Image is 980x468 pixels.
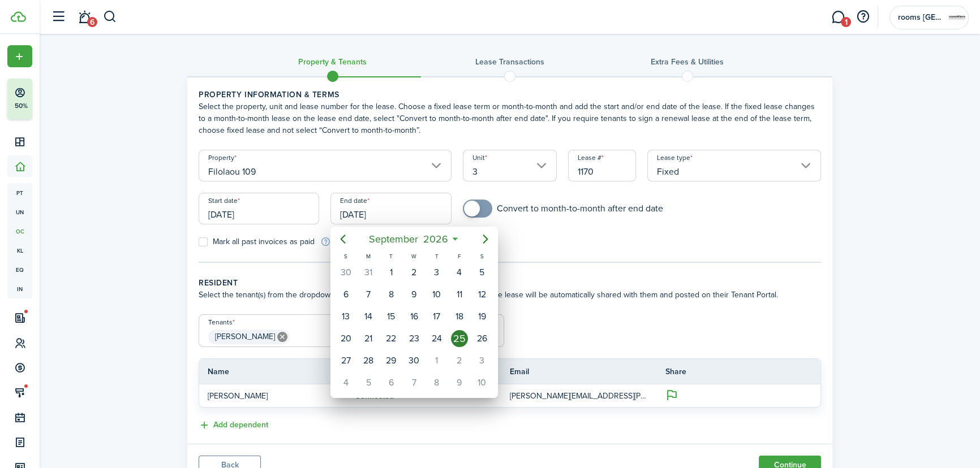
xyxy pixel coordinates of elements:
[451,352,468,369] div: Friday, October 2, 2026
[366,229,420,249] span: September
[362,229,455,249] mbsc-button: September2026
[428,286,445,303] div: Thursday, September 10, 2026
[406,330,423,347] div: Wednesday, September 23, 2026
[113,66,122,75] img: tab_keywords_by_traffic_grey.svg
[428,374,445,391] div: Thursday, October 8, 2026
[383,308,400,325] div: Tuesday, September 15, 2026
[474,374,491,391] div: Saturday, October 10, 2026
[360,286,377,303] div: Monday, September 7, 2026
[474,352,491,369] div: Saturday, October 3, 2026
[406,264,423,281] div: Wednesday, September 2, 2026
[125,67,191,74] div: Keywords by Traffic
[383,374,400,391] div: Tuesday, October 6, 2026
[474,286,491,303] div: Saturday, September 12, 2026
[474,228,497,250] mbsc-button: Next page
[474,330,491,347] div: Saturday, September 26, 2026
[43,67,101,74] div: Domain Overview
[471,252,493,261] div: S
[383,330,400,347] div: Tuesday, September 22, 2026
[380,252,403,261] div: T
[337,264,354,281] div: Sunday, August 30, 2026
[428,352,445,369] div: Thursday, October 1, 2026
[451,330,468,347] div: Friday, September 25, 2026
[406,374,423,391] div: Wednesday, October 7, 2026
[420,229,450,249] span: 2026
[334,252,357,261] div: S
[332,228,354,250] mbsc-button: Previous page
[428,308,445,325] div: Thursday, September 17, 2026
[451,308,468,325] div: Friday, September 18, 2026
[337,330,354,347] div: Sunday, September 20, 2026
[383,264,400,281] div: Tuesday, September 1, 2026
[406,308,423,325] div: Wednesday, September 16, 2026
[383,286,400,303] div: Tuesday, September 8, 2026
[406,286,423,303] div: Wednesday, September 9, 2026
[474,308,491,325] div: Saturday, September 19, 2026
[383,352,400,369] div: Tuesday, September 29, 2026
[451,374,468,391] div: Friday, October 9, 2026
[337,308,354,325] div: Sunday, September 13, 2026
[403,252,425,261] div: W
[357,252,380,261] div: M
[29,29,124,38] div: Domain: [DOMAIN_NAME]
[337,286,354,303] div: Sunday, September 6, 2026
[360,330,377,347] div: Monday, September 21, 2026
[337,374,354,391] div: Sunday, October 4, 2026
[18,18,27,27] img: logo_orange.svg
[425,252,448,261] div: T
[360,374,377,391] div: Monday, October 5, 2026
[474,264,491,281] div: Saturday, September 5, 2026
[406,352,423,369] div: Wednesday, September 30, 2026
[448,252,471,261] div: F
[31,66,40,75] img: tab_domain_overview_orange.svg
[360,264,377,281] div: Monday, August 31, 2026
[428,264,445,281] div: Thursday, September 3, 2026
[360,308,377,325] div: Monday, September 14, 2026
[360,352,377,369] div: Monday, September 28, 2026
[428,330,445,347] div: Thursday, September 24, 2026
[18,29,27,38] img: website_grey.svg
[451,264,468,281] div: Friday, September 4, 2026
[337,352,354,369] div: Sunday, September 27, 2026
[32,18,55,27] div: v 4.0.25
[451,286,468,303] div: Friday, September 11, 2026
